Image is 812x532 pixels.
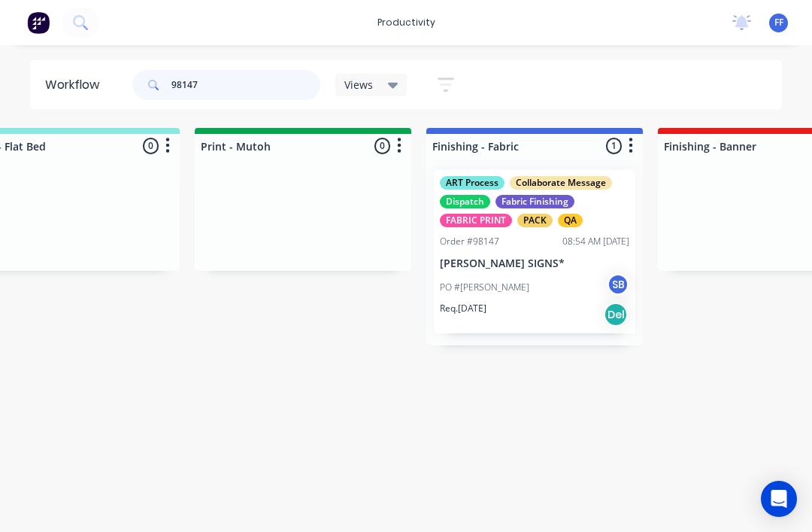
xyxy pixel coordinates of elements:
[774,16,783,29] span: FF
[440,195,490,208] div: Dispatch
[558,214,583,227] div: QA
[27,11,50,34] img: Factory
[761,481,797,517] div: Open Intercom Messenger
[434,170,635,333] div: ART ProcessCollaborate MessageDispatchFabric FinishingFABRIC PRINTPACKQAOrder #9814708:54 AM [DAT...
[171,70,320,100] input: Search for orders...
[45,76,107,94] div: Workflow
[440,176,504,190] div: ART Process
[495,195,574,208] div: Fabric Finishing
[440,281,529,294] p: PO #[PERSON_NAME]
[440,235,499,248] div: Order #98147
[510,176,612,190] div: Collaborate Message
[440,257,629,270] p: [PERSON_NAME] SIGNS*
[517,214,553,227] div: PACK
[607,273,629,296] div: SB
[604,302,628,327] div: Del
[344,77,373,93] span: Views
[440,302,486,315] p: Req. [DATE]
[562,235,629,248] div: 08:54 AM [DATE]
[370,11,443,34] div: productivity
[440,214,512,227] div: FABRIC PRINT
